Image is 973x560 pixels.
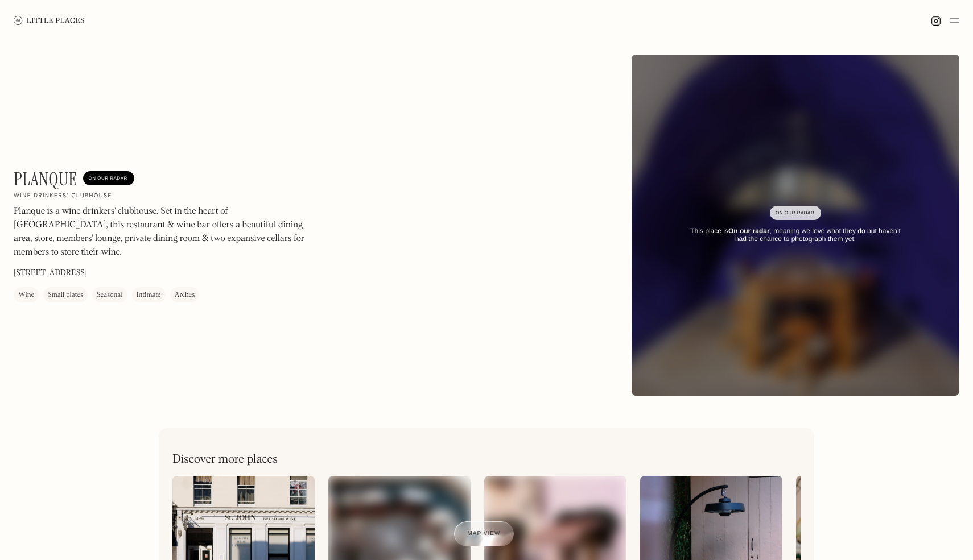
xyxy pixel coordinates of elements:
strong: On our radar [728,227,770,235]
div: Seasonal [97,289,123,301]
h2: Discover more places [172,453,278,467]
p: [STREET_ADDRESS] [14,267,87,279]
div: Intimate [137,289,161,301]
div: This place is , meaning we love what they do but haven’t had the chance to photograph them yet. [684,227,907,243]
p: Planque is a wine drinkers' clubhouse. Set in the heart of [GEOGRAPHIC_DATA], this restaurant & w... [14,205,321,259]
span: Map view [468,530,501,537]
div: On Our Radar [89,173,129,184]
div: Wine [18,289,34,301]
h2: Wine drinkers' clubhouse [14,192,112,200]
div: Small plates [48,289,83,301]
div: On Our Radar [776,208,815,219]
div: Arches [175,289,195,301]
h1: Planque [14,168,77,190]
a: Map view [454,521,514,546]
